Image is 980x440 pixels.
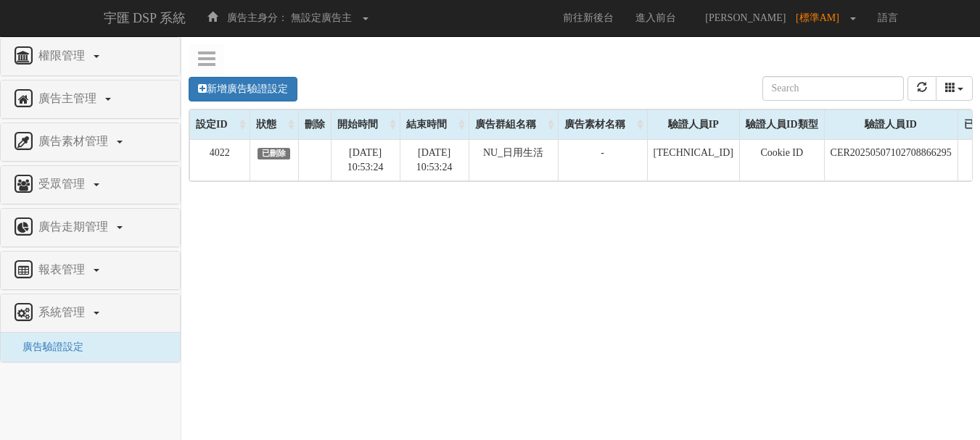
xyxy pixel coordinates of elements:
div: 驗證人員ID [825,110,958,139]
span: 受眾管理 [35,178,92,190]
a: 廣告主管理 [12,88,169,111]
a: 廣告走期管理 [12,216,169,239]
span: 廣告素材管理 [35,135,115,147]
td: [TECHNICAL_ID] [647,139,739,180]
td: CER20250507102708866295 [824,139,958,180]
span: 無設定廣告主 [291,12,352,23]
input: Search [762,76,904,101]
div: 設定ID [190,110,250,139]
span: [PERSON_NAME] [698,12,793,23]
div: 驗證人員ID類型 [740,110,824,139]
a: 系統管理 [12,302,169,325]
span: 廣告主身分： [227,12,288,23]
a: 報表管理 [12,259,169,282]
div: 結束時間 [400,110,469,139]
button: refresh [907,76,936,101]
button: columns [936,76,973,101]
a: 廣告素材管理 [12,130,169,154]
div: 狀態 [250,110,298,139]
div: 刪除 [299,110,331,139]
div: 廣告素材名稱 [559,110,647,139]
td: 4022 [190,139,250,180]
span: 已刪除 [258,148,291,159]
div: 廣告群組名稱 [469,110,558,139]
span: 廣告主管理 [35,92,104,104]
div: Columns [936,76,973,101]
a: 受眾管理 [12,173,169,196]
td: NU_日用生活 [469,139,558,180]
span: 報表管理 [35,263,92,275]
td: - [558,139,647,180]
td: [DATE] 10:53:24 [331,139,400,180]
div: 開始時間 [332,110,400,139]
span: [標準AM] [796,12,847,23]
span: 權限管理 [35,49,92,62]
td: Cookie ID [739,139,824,180]
span: 系統管理 [35,306,92,318]
a: 廣告驗證設定 [12,341,83,352]
span: 廣告走期管理 [35,220,115,233]
a: 權限管理 [12,45,169,68]
a: 新增廣告驗證設定 [189,77,297,101]
div: 驗證人員IP [648,110,739,139]
td: [DATE] 10:53:24 [400,139,469,180]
